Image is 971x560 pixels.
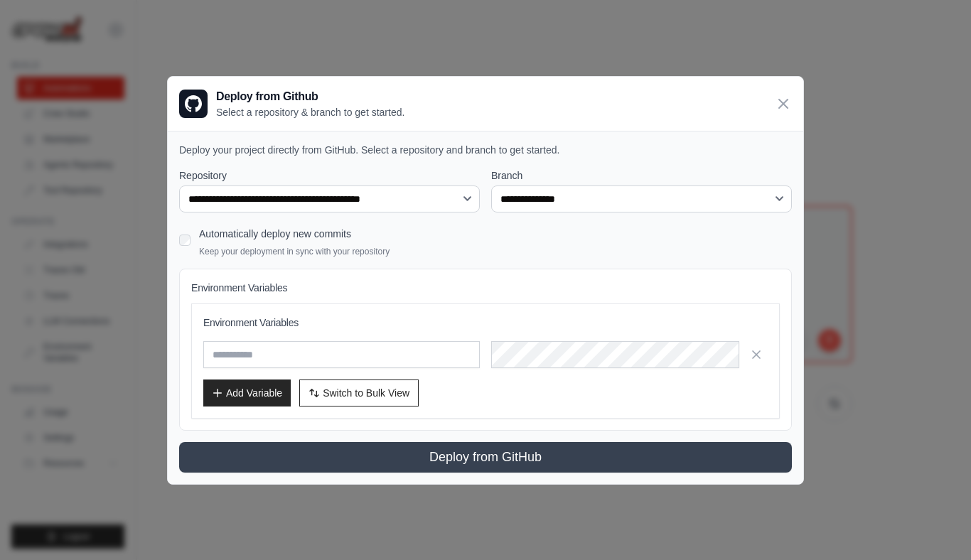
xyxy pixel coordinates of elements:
span: Switch to Bulk View [323,386,409,400]
label: Automatically deploy new commits [199,228,351,239]
label: Branch [491,168,792,183]
button: Deploy from GitHub [179,442,792,473]
h3: Deploy from Github [216,88,404,105]
button: Add Variable [203,379,291,406]
h4: Environment Variables [191,281,780,295]
button: Switch to Bulk View [299,379,419,406]
h3: Environment Variables [203,316,768,330]
label: Repository [179,168,480,183]
p: Select a repository & branch to get started. [216,105,404,119]
p: Deploy your project directly from GitHub. Select a repository and branch to get started. [179,143,792,157]
p: Keep your deployment in sync with your repository [199,246,390,257]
